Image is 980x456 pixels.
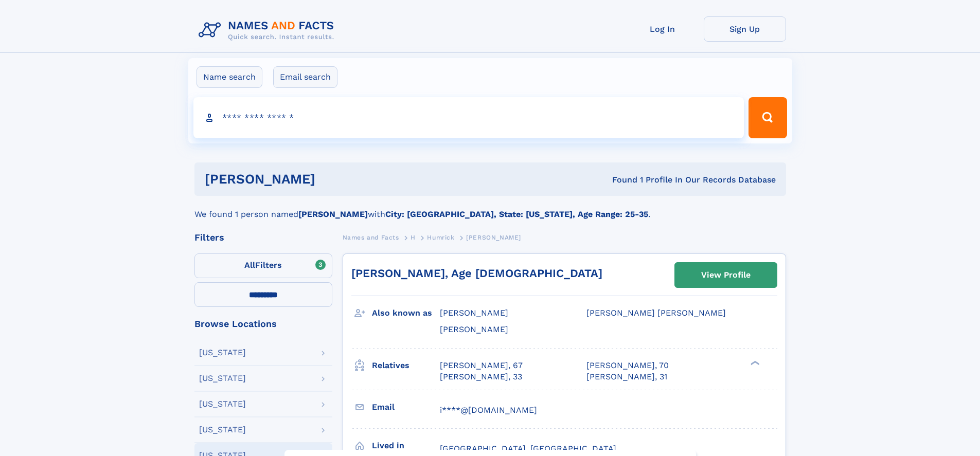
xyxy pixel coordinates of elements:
[411,234,416,241] span: H
[194,319,332,329] div: Browse Locations
[440,360,523,371] a: [PERSON_NAME], 67
[440,308,508,318] span: [PERSON_NAME]
[199,374,246,382] div: [US_STATE]
[194,253,332,278] label: Filters
[586,360,669,371] a: [PERSON_NAME], 70
[411,231,416,244] a: H
[440,324,508,334] span: [PERSON_NAME]
[199,349,246,357] div: [US_STATE]
[372,357,440,374] h3: Relatives
[440,444,616,453] span: [GEOGRAPHIC_DATA], [GEOGRAPHIC_DATA]
[199,400,246,408] div: [US_STATE]
[675,263,777,287] a: View Profile
[701,263,751,287] div: View Profile
[464,174,776,186] div: Found 1 Profile In Our Records Database
[194,16,343,44] img: Logo Names and Facts
[197,66,262,88] label: Name search
[273,66,337,88] label: Email search
[749,97,787,138] button: Search Button
[372,437,440,454] h3: Lived in
[704,16,786,42] a: Sign Up
[372,304,440,322] h3: Also known as
[372,398,440,416] h3: Email
[621,16,704,42] a: Log In
[427,234,454,241] span: Humrick
[205,173,464,186] h1: [PERSON_NAME]
[440,371,522,382] a: [PERSON_NAME], 33
[586,371,667,382] a: [PERSON_NAME], 31
[193,97,744,138] input: search input
[343,231,399,244] a: Names and Facts
[466,234,521,241] span: [PERSON_NAME]
[385,209,648,219] b: City: [GEOGRAPHIC_DATA], State: [US_STATE], Age Range: 25-35
[194,233,332,242] div: Filters
[298,209,368,219] b: [PERSON_NAME]
[244,260,255,270] span: All
[351,267,602,280] a: [PERSON_NAME], Age [DEMOGRAPHIC_DATA]
[427,231,454,244] a: Humrick
[748,359,760,366] div: ❯
[586,308,726,318] span: [PERSON_NAME] [PERSON_NAME]
[194,196,786,221] div: We found 1 person named with .
[199,426,246,434] div: [US_STATE]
